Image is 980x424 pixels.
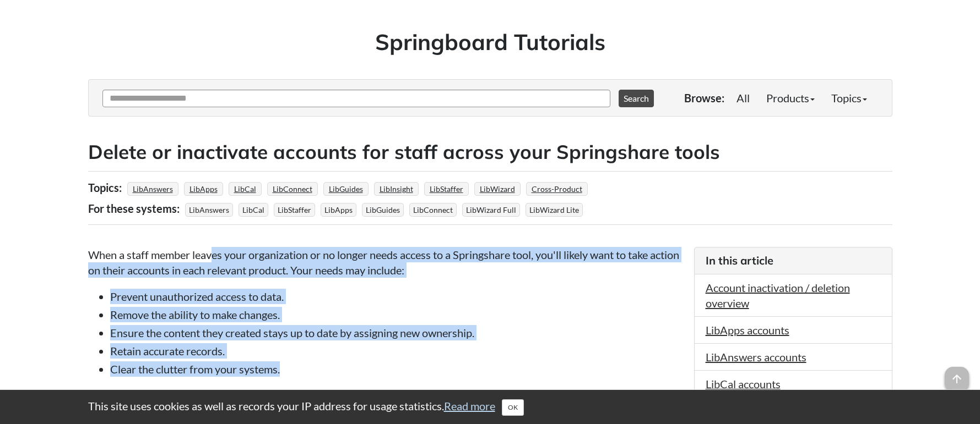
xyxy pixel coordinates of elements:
[945,368,969,381] a: arrow_upward
[239,203,268,217] span: LibCal
[362,203,404,217] span: LibGuides
[88,139,892,166] h2: Delete or inactivate accounts for staff across your Springshare tools
[88,198,182,219] div: For these systems:
[110,361,683,377] li: Clear the clutter from your systems.
[945,367,969,391] span: arrow_upward
[684,90,724,106] p: Browse:
[110,343,683,359] li: Retain accurate records.
[619,90,654,107] button: Search
[758,87,823,109] a: Products
[728,87,758,109] a: All
[530,181,584,197] a: Cross-Product
[232,181,258,197] a: LibCal
[428,181,465,197] a: LibStaffer
[110,325,683,340] li: Ensure the content they created stays up to date by assigning new ownership.
[321,203,356,217] span: LibApps
[185,203,233,217] span: LibAnswers
[823,87,875,109] a: Topics
[274,203,315,217] span: LibStaffer
[88,177,124,198] div: Topics:
[462,203,520,217] span: LibWizard Full
[77,398,903,416] div: This site uses cookies as well as records your IP address for usage statistics.
[502,399,524,416] button: Close
[96,26,884,57] h1: Springboard Tutorials
[110,307,683,322] li: Remove the ability to make changes.
[110,289,683,304] li: Prevent unauthorized access to data.
[706,350,806,364] a: LibAnswers accounts
[478,181,517,197] a: LibWizard
[706,253,881,268] h3: In this article
[409,203,457,217] span: LibConnect
[131,181,175,197] a: LibAnswers
[188,181,219,197] a: LibApps
[88,247,683,278] p: When a staff member leaves your organization or no longer needs access to a Springshare tool, you...
[444,399,495,412] a: Read more
[706,323,789,337] a: LibApps accounts
[526,203,583,217] span: LibWizard Lite
[271,181,314,197] a: LibConnect
[706,377,781,390] a: LibCal accounts
[327,181,365,197] a: LibGuides
[706,281,850,310] a: Account inactivation / deletion overview
[378,181,415,197] a: LibInsight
